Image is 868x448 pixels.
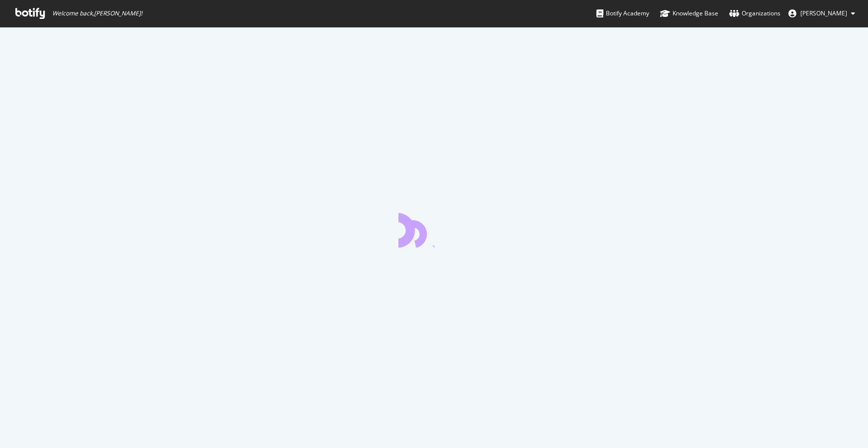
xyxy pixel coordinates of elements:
[52,9,142,17] span: Welcome back, [PERSON_NAME] !
[596,8,649,18] div: Botify Academy
[780,5,863,21] button: [PERSON_NAME]
[729,8,780,18] div: Organizations
[800,9,847,17] span: Matthew Edgar
[398,212,470,248] div: animation
[660,8,718,18] div: Knowledge Base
